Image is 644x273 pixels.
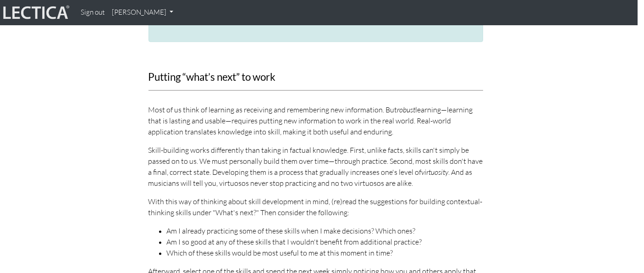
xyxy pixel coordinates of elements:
p: Most of us think of learning as receiving and remembering new information. But learning—learning ... [149,105,483,138]
p: With this way of thinking about skill development in mind, (re)read the suggestions for building ... [149,196,483,218]
img: lecticalive [1,4,70,22]
em: robust [397,106,416,115]
em: virtuosity [422,168,449,177]
li: Am I already practicing some of these skills when I make decisions? Which ones? [167,226,483,237]
h3: Putting “what’s next” to work [149,72,483,83]
a: Sign out [77,4,108,22]
a: [PERSON_NAME] [108,4,177,22]
li: Which of these skills would be most useful to me at this moment in time? [167,248,483,259]
li: Am I so good at any of these skills that I wouldn't benefit from additional practice? [167,237,483,248]
p: Skill-building works differently than taking in factual knowledge. First, unlike facts, skills ca... [149,145,483,189]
